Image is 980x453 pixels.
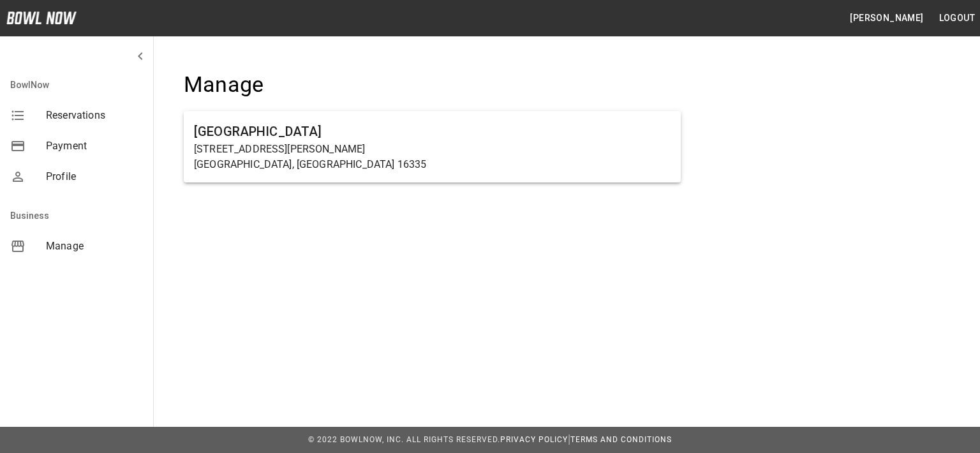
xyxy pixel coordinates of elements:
button: Logout [934,6,980,30]
p: [GEOGRAPHIC_DATA], [GEOGRAPHIC_DATA] 16335 [194,157,671,172]
p: [STREET_ADDRESS][PERSON_NAME] [194,142,671,157]
h6: [GEOGRAPHIC_DATA] [194,121,671,142]
span: Manage [46,239,143,254]
span: © 2022 BowlNow, Inc. All Rights Reserved. [308,435,500,444]
button: [PERSON_NAME] [845,6,928,30]
a: Terms and Conditions [570,435,672,444]
a: Privacy Policy [500,435,568,444]
span: Reservations [46,108,143,123]
span: Payment [46,138,143,154]
h4: Manage [184,71,681,98]
span: Profile [46,169,143,184]
img: logo [6,11,77,24]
